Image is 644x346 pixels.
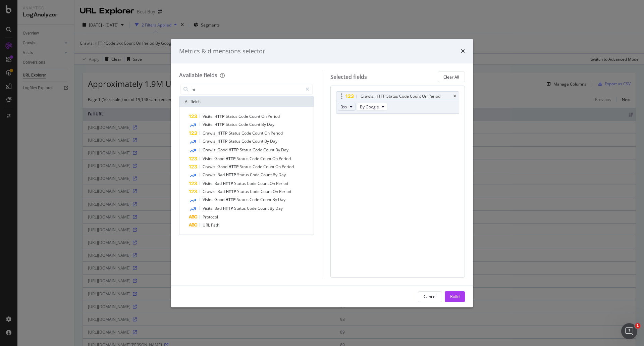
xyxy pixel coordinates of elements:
[443,74,459,80] div: Clear All
[234,181,247,186] span: Status
[203,130,217,136] span: Crawls:
[252,130,264,136] span: Count
[450,294,460,299] div: Build
[635,323,640,329] span: 1
[217,130,229,136] span: HTTP
[214,121,226,127] span: HTTP
[341,104,347,110] span: 3xx
[203,138,217,144] span: Crawls:
[203,222,211,228] span: URL
[203,172,217,178] span: Crawls:
[418,291,442,302] button: Cancel
[228,147,240,153] span: HTTP
[445,291,465,302] button: Build
[260,197,272,202] span: Count
[223,205,234,211] span: HTTP
[360,104,379,110] span: By Google
[225,197,237,202] span: HTTP
[179,47,265,56] div: Metrics & dimensions selector
[241,138,252,144] span: Code
[253,147,263,153] span: Code
[258,205,270,211] span: Count
[273,172,278,178] span: By
[275,147,281,153] span: By
[203,189,217,194] span: Crawls:
[330,73,367,81] div: Selected fields
[179,96,314,107] div: All fields
[268,113,280,119] span: Period
[261,113,268,119] span: On
[217,138,229,144] span: HTTP
[171,39,473,307] div: modal
[240,147,253,153] span: Status
[238,121,249,127] span: Code
[217,147,228,153] span: Good
[214,113,226,119] span: HTTP
[247,205,258,211] span: Code
[250,156,260,161] span: Code
[263,147,275,153] span: Count
[276,181,288,186] span: Period
[258,181,270,186] span: Count
[271,130,283,136] span: Period
[203,205,214,211] span: Visits:
[253,164,263,169] span: Code
[241,130,252,136] span: Code
[357,103,387,111] button: By Google
[203,113,214,119] span: Visits:
[179,71,217,79] div: Available fields
[214,181,223,186] span: Bad
[275,205,283,211] span: Day
[270,181,276,186] span: On
[270,138,277,144] span: Day
[278,197,285,202] span: Day
[273,189,279,194] span: On
[214,205,223,211] span: Bad
[272,156,279,161] span: On
[279,156,291,161] span: Period
[234,205,247,211] span: Status
[226,172,237,178] span: HTTP
[272,197,278,202] span: By
[270,205,275,211] span: By
[228,164,240,169] span: HTTP
[237,197,250,202] span: Status
[203,156,214,161] span: Visits:
[249,121,261,127] span: Count
[237,172,250,178] span: Status
[261,189,273,194] span: Count
[214,197,225,202] span: Good
[336,91,460,114] div: Crawls: HTTP Status Code Count On Periodtimes3xxBy Google
[281,147,288,153] span: Day
[361,93,440,100] div: Crawls: HTTP Status Code Count On Period
[453,94,456,98] div: times
[191,84,303,94] input: Search by field name
[252,138,264,144] span: Count
[267,121,274,127] span: Day
[250,189,261,194] span: Code
[217,172,226,178] span: Bad
[225,156,237,161] span: HTTP
[278,172,286,178] span: Day
[211,222,219,228] span: Path
[461,47,465,56] div: times
[247,181,258,186] span: Code
[438,71,465,82] button: Clear All
[275,164,282,169] span: On
[223,181,234,186] span: HTTP
[203,214,218,220] span: Protocol
[279,189,291,194] span: Period
[214,156,225,161] span: Good
[203,164,217,169] span: Crawls:
[240,164,253,169] span: Status
[226,113,238,119] span: Status
[217,164,228,169] span: Good
[203,121,214,127] span: Visits:
[229,138,241,144] span: Status
[226,189,237,194] span: HTTP
[250,172,261,178] span: Code
[424,294,436,299] div: Cancel
[203,147,217,153] span: Crawls:
[250,197,260,202] span: Code
[203,181,214,186] span: Visits:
